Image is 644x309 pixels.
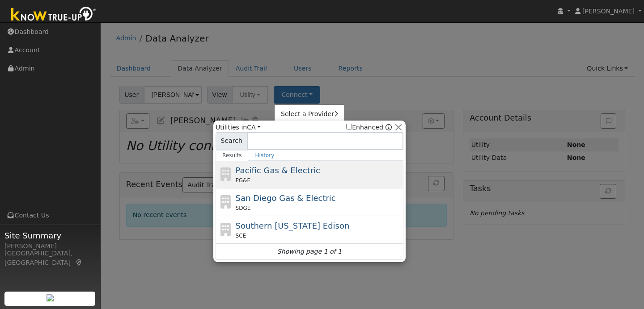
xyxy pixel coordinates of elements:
i: Showing page 1 of 1 [277,247,342,256]
span: SDGE [236,204,251,212]
a: CA [247,124,261,131]
img: Know True-Up [7,5,101,25]
span: [PERSON_NAME] [582,8,635,15]
a: Enhanced Providers [386,124,392,131]
span: Show enhanced providers [346,123,392,132]
span: PG&E [236,176,250,184]
span: Southern [US_STATE] Edison [236,221,350,230]
a: Select a Provider [275,108,344,121]
span: Pacific Gas & Electric [236,166,320,175]
input: Enhanced [346,124,352,129]
span: Utilities in [216,123,261,132]
img: retrieve [47,294,54,301]
label: Enhanced [346,123,383,132]
span: SCE [236,232,246,240]
a: Map [75,259,83,266]
a: History [248,150,281,161]
div: [GEOGRAPHIC_DATA], [GEOGRAPHIC_DATA] [4,249,96,267]
span: Search [216,132,247,150]
a: Results [216,150,249,161]
span: San Diego Gas & Electric [236,193,336,203]
div: [PERSON_NAME] [4,242,96,251]
span: Site Summary [4,230,96,242]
